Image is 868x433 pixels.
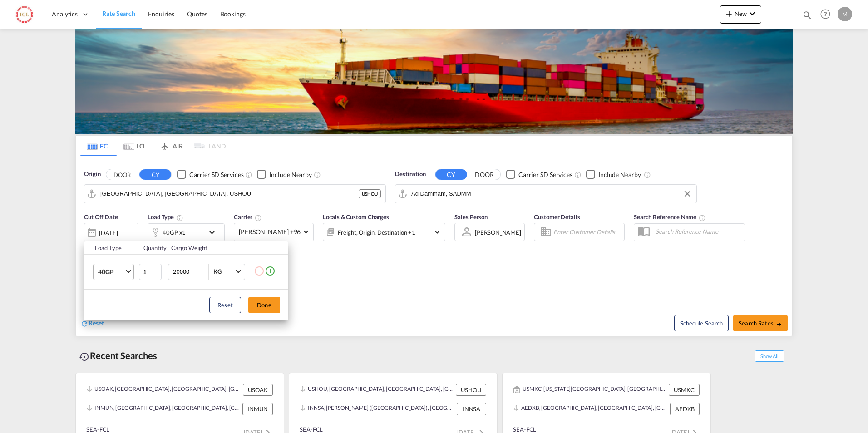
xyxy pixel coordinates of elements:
[84,241,138,255] th: Load Type
[98,267,124,276] span: 40GP
[265,266,276,276] md-icon: icon-plus-circle-outline
[209,297,241,313] button: Reset
[93,264,134,280] md-select: Choose: 40GP
[138,241,166,255] th: Quantity
[254,266,265,276] md-icon: icon-minus-circle-outline
[213,268,222,275] div: KG
[171,244,248,252] div: Cargo Weight
[248,297,280,313] button: Done
[172,264,208,280] input: Enter Weight
[139,264,162,280] input: Qty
